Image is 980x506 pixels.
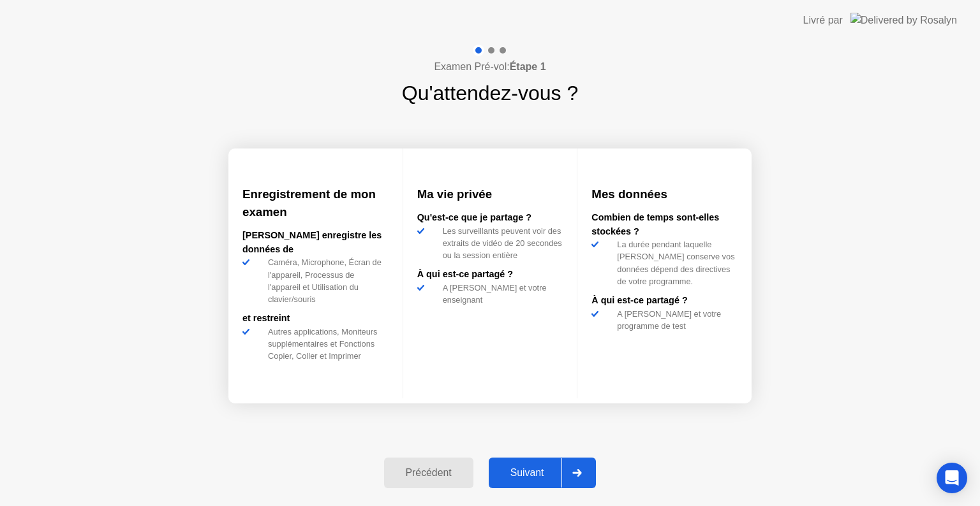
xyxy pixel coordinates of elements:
h3: Enregistrement de mon examen [242,185,389,221]
b: Étape 1 [510,61,546,72]
div: À qui est-ce partagé ? [417,268,563,282]
div: La durée pendant laquelle [PERSON_NAME] conserve vos données dépend des directives de votre progr... [612,238,738,287]
h3: Mes données [591,185,738,203]
div: Précédent [388,467,470,479]
div: et restreint [242,312,389,326]
div: A [PERSON_NAME] et votre programme de test [612,308,738,332]
h1: Qu'attendez-vous ? [402,78,579,108]
h3: Ma vie privée [417,185,563,203]
button: Suivant [489,458,597,488]
div: Combien de temps sont-elles stockées ? [591,211,738,238]
div: [PERSON_NAME] enregistre les données de [242,229,389,256]
div: Caméra, Microphone, Écran de l'appareil, Processus de l'appareil et Utilisation du clavier/souris [263,256,389,305]
div: A [PERSON_NAME] et votre enseignant [438,282,563,306]
div: Open Intercom Messenger [937,463,967,493]
button: Précédent [384,458,473,488]
div: Les surveillants peuvent voir des extraits de vidéo de 20 secondes ou la session entière [438,225,563,262]
div: Suivant [493,467,562,479]
div: Autres applications, Moniteurs supplémentaires et Fonctions Copier, Coller et Imprimer [263,326,389,363]
div: À qui est-ce partagé ? [591,294,738,308]
div: Livré par [803,13,843,28]
div: Qu'est-ce que je partage ? [417,211,563,225]
h4: Examen Pré-vol: [434,59,546,75]
img: Delivered by Rosalyn [850,13,957,27]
